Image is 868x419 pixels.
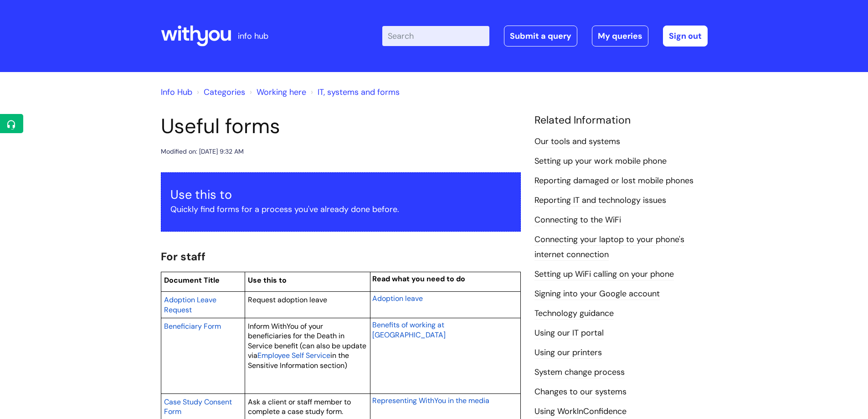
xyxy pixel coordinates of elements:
h4: Related Information [534,114,708,127]
a: Info Hub [161,87,192,98]
a: Using our IT portal [534,327,604,339]
span: Inform WithYou of your beneficiaries for the Death in Service benefit (can also be update via [248,321,366,361]
span: Adoption leave [372,294,423,303]
li: IT, systems and forms [308,85,400,99]
span: Beneficiary Form [164,321,221,331]
a: Case Study Consent Form [164,396,232,417]
span: For staff [161,249,205,264]
a: Signing into your Google account [534,288,660,300]
li: Solution home [195,85,245,99]
a: System change process [534,367,625,378]
span: in the Sensitive Information section) [248,351,349,370]
p: info hub [238,29,268,43]
a: Technology guidance [534,308,614,320]
span: Use this to [248,275,287,285]
a: Beneficiary Form [164,321,221,331]
a: Using WorkInConfidence [534,406,627,418]
h3: Use this to [170,187,511,202]
div: Modified on: [DATE] 9:32 AM [161,146,244,157]
a: Sign out [663,26,708,47]
a: IT, systems and forms [318,87,400,98]
h1: Useful forms [161,114,521,139]
a: Employee Self Service [257,350,330,361]
a: Submit a query [504,26,577,47]
span: Case Study Consent Form [164,397,232,417]
p: Quickly find forms for a process you've already done before. [170,202,511,217]
span: Employee Self Service [257,351,330,360]
a: Benefits of working at [GEOGRAPHIC_DATA] [372,319,446,340]
span: Request adoption leave [248,295,327,305]
span: Ask a client or staff member to complete a case study form. [248,397,351,417]
a: Connecting your laptop to your phone's internet connection [534,234,684,260]
a: Using our printers [534,347,602,359]
a: Reporting damaged or lost mobile phones [534,175,693,187]
span: Representing WithYou in the media [372,396,489,405]
span: Adoption Leave Request [164,295,216,315]
li: Working here [247,85,306,99]
div: | - [382,26,708,47]
a: My queries [592,26,648,47]
span: Document Title [164,275,220,285]
span: Benefits of working at [GEOGRAPHIC_DATA] [372,320,446,340]
a: Adoption leave [372,293,423,304]
a: Representing WithYou in the media [372,395,489,406]
a: Categories [204,87,245,98]
a: Our tools and systems [534,136,620,148]
a: Adoption Leave Request [164,294,216,315]
a: Setting up WiFi calling on your phone [534,269,674,280]
a: Connecting to the WiFi [534,214,621,226]
input: Search [382,26,489,46]
a: Changes to our systems [534,386,627,398]
span: Read what you need to do [372,274,465,284]
a: Working here [257,87,306,98]
a: Reporting IT and technology issues [534,195,666,207]
a: Setting up your work mobile phone [534,155,667,167]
